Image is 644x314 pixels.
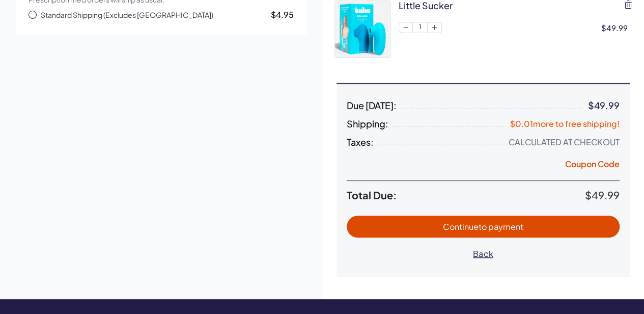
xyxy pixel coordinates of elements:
div: Calculated at Checkout [509,137,620,147]
span: $49.99 [585,189,620,201]
div: $49.99 [601,22,632,33]
span: $4.95 [271,10,294,20]
span: $0.01 more to free shipping! [510,118,620,129]
button: Coupon Code [565,159,620,173]
span: Total Due: [347,189,585,201]
span: to payment [479,221,523,232]
span: Standard Shipping (Excludes [GEOGRAPHIC_DATA]) [41,10,213,20]
span: Back [473,248,493,259]
span: Shipping: [347,119,388,129]
button: Back [463,243,503,265]
span: Continue [443,221,523,232]
button: Continueto payment [347,216,620,238]
span: Due [DATE]: [347,100,397,111]
div: $49.99 [588,100,620,111]
span: 1 [413,22,427,33]
span: Taxes: [347,137,374,147]
img: toy_ecomm_refreshArtboard_8_90c32ee8-bbc6-4063-89da-d7baee7f9c4a.jpg [335,1,390,57]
